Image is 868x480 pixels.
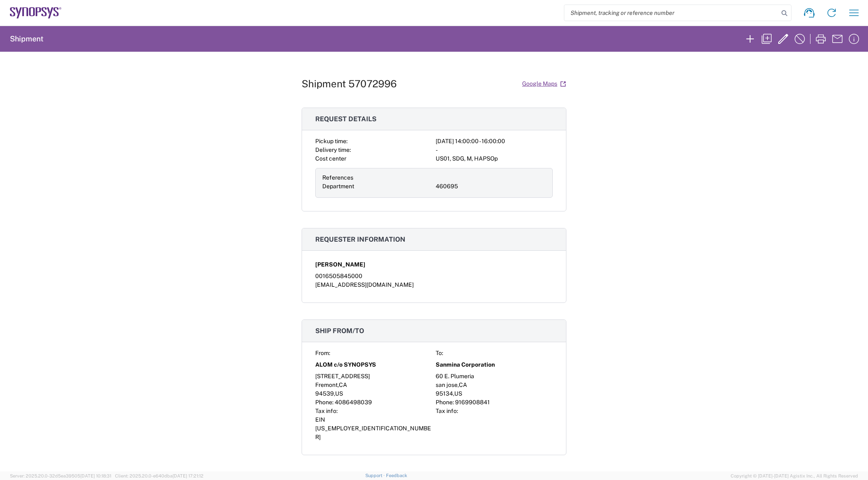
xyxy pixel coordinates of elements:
[436,154,553,163] div: US01, SDG, M, HAPSOp
[10,34,43,44] h2: Shipment
[564,5,779,21] input: Shipment, tracking or reference number
[115,473,204,478] span: Client: 2025.20.0-e640dba
[365,473,386,478] a: Support
[436,350,443,356] span: To:
[315,390,334,397] span: 94539
[315,416,325,423] span: EIN
[315,272,553,281] div: 0016505845000
[459,382,467,388] span: CA
[315,372,432,381] div: [STREET_ADDRESS]
[315,146,351,153] span: Delivery time:
[315,382,338,388] span: Fremont
[522,77,566,91] a: Google Maps
[436,382,458,388] span: san jose
[315,281,553,289] div: [EMAIL_ADDRESS][DOMAIN_NAME]
[335,399,372,406] span: 4086498039
[315,350,330,356] span: From:
[458,382,459,388] span: ,
[315,327,364,335] span: Ship from/to
[334,390,335,397] span: ,
[315,260,365,269] span: [PERSON_NAME]
[436,408,458,414] span: Tax info:
[315,115,376,123] span: Request details
[315,235,405,243] span: Requester information
[315,425,431,440] span: [US_EMPLOYER_IDENTIFICATION_NUMBER]
[302,78,397,90] h1: Shipment 57072996
[315,360,376,369] span: ALOM c/o SYNOPSYS
[10,473,111,478] span: Server: 2025.20.0-32d5ea39505
[386,473,407,478] a: Feedback
[173,473,204,478] span: [DATE] 17:21:12
[436,399,454,406] span: Phone:
[315,138,348,144] span: Pickup time:
[338,382,339,388] span: ,
[731,472,858,480] span: Copyright © [DATE]-[DATE] Agistix Inc., All Rights Reserved
[453,390,454,397] span: ,
[335,390,343,397] span: US
[436,182,546,191] div: 460695
[315,408,338,414] span: Tax info:
[455,399,490,406] span: 9169908841
[436,390,453,397] span: 95134
[436,372,553,381] div: 60 E. Plumeria
[315,399,333,406] span: Phone:
[322,182,432,191] div: Department
[436,146,553,154] div: -
[436,360,495,369] span: Sanmina Corporation
[454,390,462,397] span: US
[80,473,111,478] span: [DATE] 10:18:31
[339,382,347,388] span: CA
[436,137,553,146] div: [DATE] 14:00:00 - 16:00:00
[315,155,346,162] span: Cost center
[322,174,353,181] span: References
